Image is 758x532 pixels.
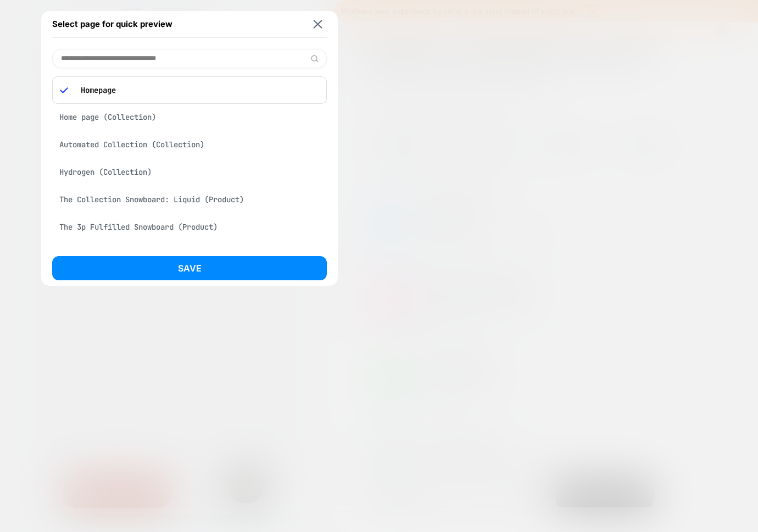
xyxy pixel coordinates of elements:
p: Homepage [75,85,319,95]
div: The Collection Snowboard: Oxygen (Product) [52,244,327,265]
img: edit [310,54,319,63]
div: The 3p Fulfilled Snowboard (Product) [52,217,327,237]
div: The Collection Snowboard: Liquid (Product) [52,189,327,210]
img: close [314,20,322,28]
span: Select page for quick preview [52,19,172,29]
button: Get 15% off [7,442,116,473]
button: Save [52,256,327,280]
img: blue checkmark [60,86,68,95]
div: Hydrogen (Collection) [52,162,327,182]
div: Home page (Collection) [52,107,327,128]
img: Logo [179,441,201,463]
div: Automated Collection (Collection) [52,134,327,155]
